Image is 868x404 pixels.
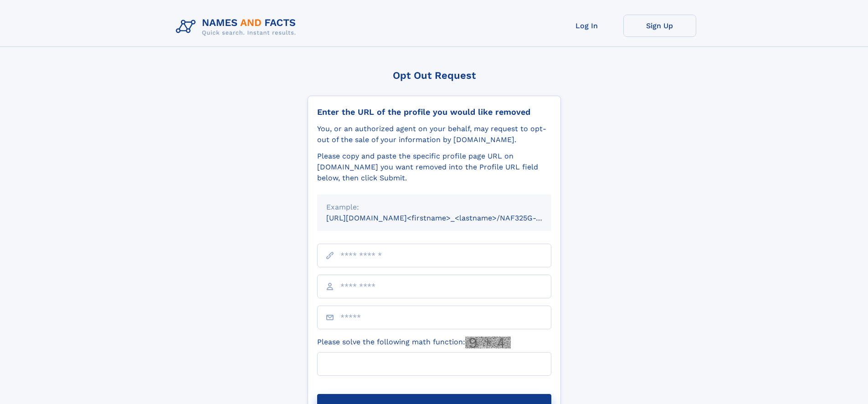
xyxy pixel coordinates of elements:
[550,15,623,37] a: Log In
[326,214,569,222] small: [URL][DOMAIN_NAME]<firstname>_<lastname>/NAF325G-xxxxxxxx
[623,15,696,37] a: Sign Up
[172,15,303,39] img: Logo Names and Facts
[317,123,551,145] div: You, or an authorized agent on your behalf, may request to opt-out of the sale of your informatio...
[317,151,551,184] div: Please copy and paste the specific profile page URL on [DOMAIN_NAME] you want removed into the Pr...
[317,107,551,117] div: Enter the URL of the profile you would like removed
[317,337,511,348] label: Please solve the following math function:
[326,202,542,213] div: Example:
[308,70,561,81] div: Opt Out Request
